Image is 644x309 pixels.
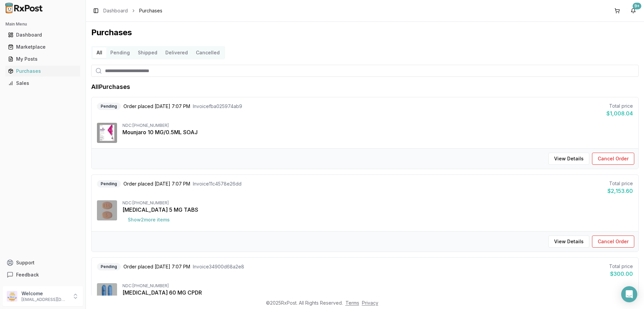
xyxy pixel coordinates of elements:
button: Shipped [134,47,161,58]
h1: All Purchases [91,82,130,92]
button: My Posts [3,54,83,64]
button: Show2more items [122,214,175,226]
p: Welcome [21,290,68,297]
div: Mounjaro 10 MG/0.5ML SOAJ [122,128,633,136]
button: Support [3,257,83,269]
button: 9+ [628,5,639,16]
button: View Details [548,153,589,165]
div: Dashboard [8,32,77,38]
span: Order placed [DATE] 7:07 PM [123,263,190,270]
div: My Posts [8,56,77,62]
span: Purchases [139,7,162,14]
div: Pending [97,263,121,270]
span: Invoice 34900d68a2e8 [193,263,244,270]
div: Total price [607,180,633,187]
span: Feedback [16,271,39,278]
div: NDC: [PHONE_NUMBER] [122,200,633,206]
a: My Posts [5,53,80,65]
button: All [93,47,106,58]
button: Pending [106,47,134,58]
a: Marketplace [5,41,80,53]
button: Cancelled [192,47,224,58]
span: Order placed [DATE] 7:07 PM [123,181,190,187]
a: Privacy [362,300,378,306]
h1: Purchases [91,27,639,38]
a: Terms [345,300,359,306]
div: [MEDICAL_DATA] 60 MG CPDR [122,289,633,297]
div: Total price [609,263,633,270]
p: [EMAIL_ADDRESS][DOMAIN_NAME] [21,297,68,302]
div: NDC: [PHONE_NUMBER] [122,123,633,128]
div: [MEDICAL_DATA] 5 MG TABS [122,206,633,214]
button: Purchases [3,66,83,76]
span: Invoice fba025974ab9 [193,103,242,110]
div: $300.00 [609,270,633,278]
div: Marketplace [8,44,77,50]
button: Marketplace [3,42,83,52]
div: $2,153.60 [607,187,633,195]
div: 9+ [633,3,641,9]
img: Eliquis 5 MG TABS [97,200,117,220]
div: Total price [606,103,633,109]
h2: Main Menu [5,21,80,27]
div: Open Intercom Messenger [621,286,637,302]
div: $1,008.04 [606,109,633,117]
div: NDC: [PHONE_NUMBER] [122,283,633,289]
img: Dexilant 60 MG CPDR [97,283,117,303]
img: User avatar [7,291,17,302]
span: Invoice 11c4578e26dd [193,181,241,187]
a: Dashboard [5,29,80,41]
a: Sales [5,77,80,89]
div: Pending [97,103,121,110]
button: Sales [3,78,83,89]
button: Dashboard [3,30,83,40]
div: Purchases [8,68,77,74]
button: View Details [548,236,589,248]
button: Cancel Order [592,236,634,248]
nav: breadcrumb [103,7,162,14]
button: Feedback [3,269,83,281]
button: Delivered [161,47,192,58]
div: Sales [8,80,77,87]
div: Pending [97,180,121,188]
span: Order placed [DATE] 7:07 PM [123,103,190,110]
a: Dashboard [103,7,128,14]
a: Purchases [5,65,80,77]
button: Cancel Order [592,153,634,165]
img: RxPost Logo [3,3,46,13]
img: Mounjaro 10 MG/0.5ML SOAJ [97,123,117,143]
